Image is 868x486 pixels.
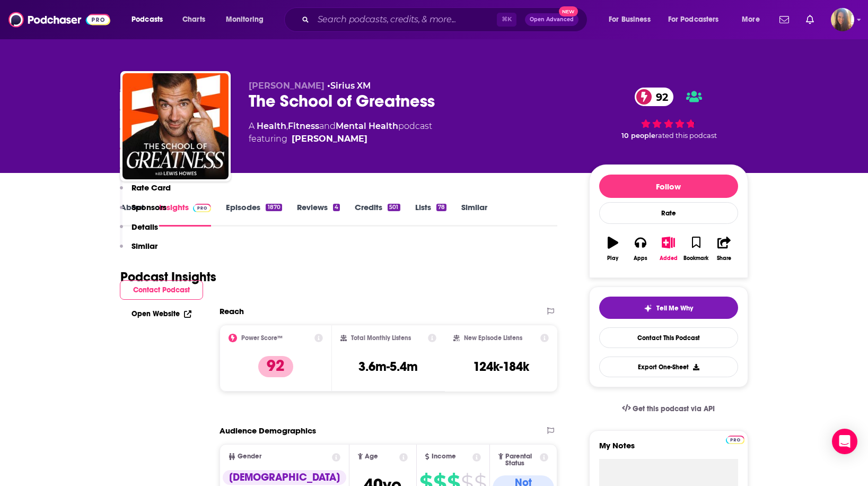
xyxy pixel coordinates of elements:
button: open menu [601,11,664,28]
a: Health [257,121,286,131]
span: Podcasts [131,12,163,27]
button: Contact Podcast [120,280,203,300]
button: open menu [124,11,177,28]
div: Apps [634,255,647,262]
p: 92 [258,356,293,377]
span: 10 people [621,132,655,140]
button: open menu [661,11,734,28]
span: rated this podcast [655,132,717,140]
a: 92 [635,88,673,106]
a: Lewis Howes [292,133,367,145]
span: ⌘ K [497,13,516,27]
div: Rate [599,202,738,224]
input: Search podcasts, credits, & more... [313,11,497,28]
div: A podcast [249,120,432,145]
button: open menu [218,11,277,28]
button: tell me why sparkleTell Me Why [599,297,738,319]
button: open menu [734,11,773,28]
a: Charts [176,11,212,28]
span: [PERSON_NAME] [249,81,325,91]
span: Age [365,453,378,460]
a: Episodes1870 [226,202,282,227]
h3: 3.6m-5.4m [358,359,418,375]
img: Podchaser Pro [726,436,744,444]
span: 92 [645,88,673,106]
div: 92 10 peoplerated this podcast [589,81,748,146]
span: Gender [238,453,261,460]
a: Credits501 [355,202,400,227]
a: Sirius XM [330,81,371,91]
div: 501 [388,204,400,211]
img: User Profile [831,8,854,31]
p: Details [131,222,158,232]
span: • [327,81,371,91]
a: Pro website [726,434,744,444]
span: Monitoring [226,12,264,27]
p: Similar [131,241,157,251]
span: and [319,121,336,131]
div: Bookmark [683,255,708,262]
button: Play [599,230,627,268]
label: My Notes [599,440,738,459]
button: Export One-Sheet [599,357,738,377]
span: Charts [182,12,205,27]
button: Similar [120,241,157,261]
h2: Power Score™ [241,334,283,342]
span: , [286,121,288,131]
div: Share [717,255,731,262]
span: More [742,12,760,27]
h2: Reach [220,306,244,316]
h3: 124k-184k [473,359,529,375]
h2: Total Monthly Listens [351,334,411,342]
button: Apps [627,230,654,268]
div: Play [607,255,618,262]
div: [DEMOGRAPHIC_DATA] [223,470,346,485]
button: Details [120,222,158,241]
a: Fitness [288,121,319,131]
img: tell me why sparkle [644,304,652,313]
button: Share [710,230,738,268]
span: For Podcasters [668,12,719,27]
a: Show notifications dropdown [802,11,818,29]
a: Reviews4 [297,202,340,227]
button: Follow [599,175,738,198]
button: Open AdvancedNew [525,13,578,26]
div: Open Intercom Messenger [832,429,857,454]
span: Get this podcast via API [633,404,715,413]
a: Lists78 [415,202,446,227]
span: featuring [249,133,432,145]
a: Similar [461,202,487,227]
span: New [559,6,578,16]
div: Search podcasts, credits, & more... [294,7,598,32]
button: Added [654,230,682,268]
button: Bookmark [682,230,710,268]
h2: Audience Demographics [220,426,316,436]
span: Income [432,453,456,460]
div: 4 [333,204,340,211]
img: The School of Greatness [122,73,229,179]
span: Parental Status [505,453,538,467]
span: Tell Me Why [656,304,693,313]
a: Get this podcast via API [613,396,724,422]
div: 78 [436,204,446,211]
button: Show profile menu [831,8,854,31]
a: Mental Health [336,121,398,131]
button: Sponsors [120,202,166,222]
span: Open Advanced [530,17,574,22]
div: 1870 [266,204,282,211]
div: Added [660,255,678,262]
span: Logged in as AHartman333 [831,8,854,31]
span: For Business [609,12,651,27]
h2: New Episode Listens [464,334,522,342]
p: Sponsors [131,202,166,212]
a: Show notifications dropdown [775,11,793,29]
a: Contact This Podcast [599,327,738,348]
a: Open Website [131,309,191,318]
img: Podchaser - Follow, Share and Rate Podcasts [8,10,110,30]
